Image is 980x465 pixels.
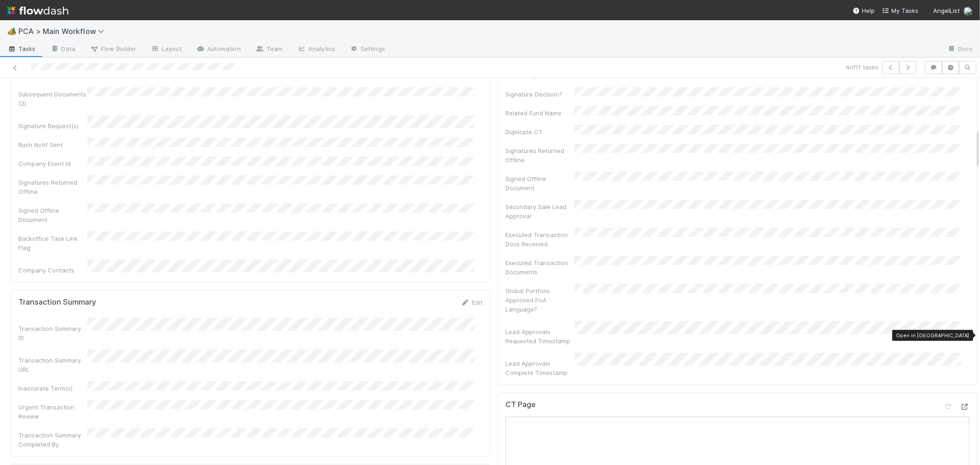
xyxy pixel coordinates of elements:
[505,108,574,118] div: Related Fund Name
[882,6,918,15] a: My Tasks
[7,27,17,35] span: 🏕️
[7,3,68,18] img: logo-inverted-e16ddd16eac7371096b0.svg
[342,42,392,57] a: Settings
[505,127,574,136] div: Duplicate CT
[248,42,290,57] a: Team
[143,42,189,57] a: Layout
[963,6,973,16] img: avatar_cd4e5e5e-3003-49e5-bc76-fd776f359de9.png
[18,90,87,108] div: Subsequent Documents (2)
[505,286,574,314] div: Global Portfolio Approved PoA Language?
[18,178,87,196] div: Signatures Returned Offline
[18,384,87,393] div: Inaccurate Term(s)
[505,202,574,221] div: Secondary Sale Lead Approval
[7,44,36,53] span: Tasks
[90,44,136,53] span: Flow Builder
[18,140,87,149] div: Rush Notif Sent
[853,6,875,15] div: Help
[18,234,87,252] div: Backoffice Task Link Flag
[18,431,87,449] div: Transaction Summary Completed By
[18,266,87,275] div: Company Contacts
[846,62,878,72] span: 4 of 11 tasks
[18,206,87,224] div: Signed Offline Document
[189,42,248,57] a: Automation
[505,359,574,377] div: Lead Approvals Complete Timestamp
[505,258,574,277] div: Executed Transaction Documents
[505,174,574,193] div: Signed Offline Document
[18,403,87,421] div: Urgent Transaction Review
[18,27,109,36] span: PCA > Main Workflow
[505,230,574,249] div: Executed Transaction Docs Received
[505,327,574,346] div: Lead Approvals Requested Timestamp
[18,356,87,374] div: Transaction Summary URL
[18,324,87,342] div: Transaction Summary ID
[83,42,143,57] a: Flow Builder
[933,7,960,14] span: AngelList
[505,400,536,409] h5: CT Page
[18,121,87,130] div: Signature Request(s)
[43,42,83,57] a: Data
[882,7,918,14] span: My Tasks
[505,90,574,99] div: Signature Decision?
[505,146,574,164] div: Signatures Returned Offline
[290,42,342,57] a: Analytics
[940,42,980,57] a: Docs
[18,159,87,168] div: Company Event Id
[461,299,482,306] a: Edit
[18,298,96,307] h5: Transaction Summary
